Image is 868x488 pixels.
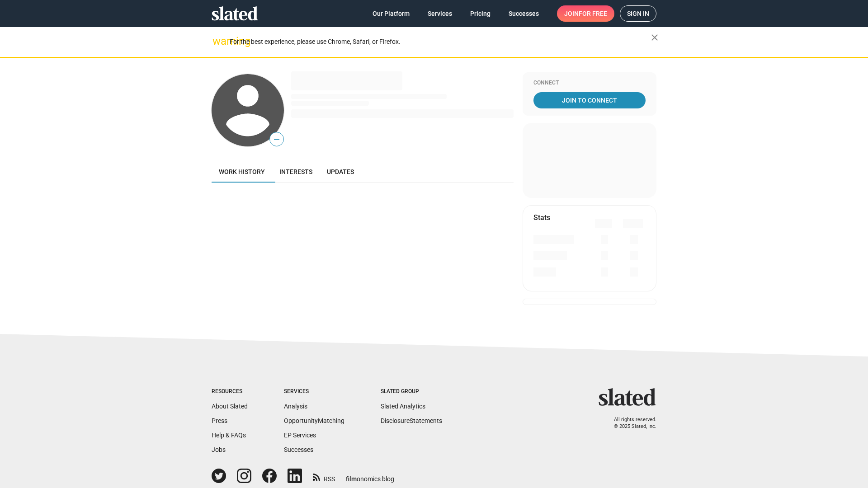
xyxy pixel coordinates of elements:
a: Our Platform [365,5,417,22]
span: Sign in [627,6,649,21]
a: Jobs [212,446,226,453]
a: RSS [313,469,335,483]
a: About Slated [212,403,248,410]
span: Join To Connect [535,92,644,108]
span: for free [579,5,607,22]
a: Analysis [284,403,307,410]
span: Updates [327,168,354,175]
a: Joinfor free [557,5,614,22]
a: Work history [212,161,272,183]
a: Services [420,5,459,22]
div: For the best experience, please use Chrome, Safari, or Firefox. [230,36,651,48]
span: Pricing [470,5,491,22]
div: Resources [212,388,248,395]
span: Our Platform [373,5,410,22]
a: EP Services [284,432,316,439]
a: Sign in [620,5,656,22]
a: Press [212,417,227,424]
a: Slated Analytics [381,403,425,410]
a: Successes [284,446,313,453]
mat-icon: warning [212,36,223,47]
div: Connect [533,80,646,87]
a: OpportunityMatching [284,417,344,424]
a: Help & FAQs [212,432,246,439]
span: Work history [219,168,265,175]
div: Services [284,388,344,395]
p: All rights reserved. © 2025 Slated, Inc. [604,417,656,430]
a: Pricing [463,5,498,22]
span: film [346,475,357,483]
span: — [270,134,283,145]
span: Successes [509,5,539,22]
a: Updates [320,161,361,183]
div: Slated Group [381,388,442,395]
a: Interests [272,161,320,183]
span: Services [428,5,452,22]
mat-icon: close [649,32,660,43]
a: DisclosureStatements [381,417,442,424]
span: Interests [279,168,312,175]
a: filmonomics blog [346,468,394,483]
span: Join [564,5,607,22]
mat-card-title: Stats [533,213,550,222]
a: Successes [501,5,546,22]
a: Join To Connect [533,92,646,108]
